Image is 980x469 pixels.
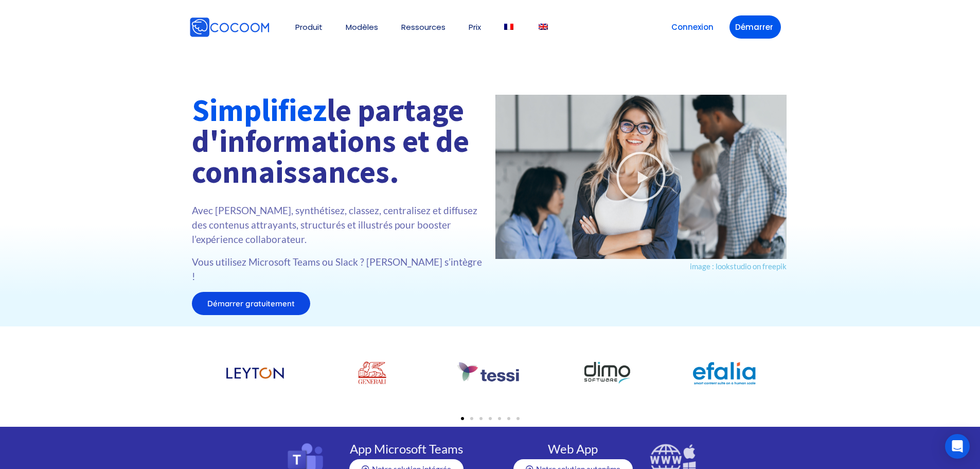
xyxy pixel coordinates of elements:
span: Go to slide 6 [507,417,510,420]
a: Prix [469,23,481,31]
img: Anglais [539,24,548,30]
h1: le partage d'informations et de connaissances. [192,95,485,187]
p: Vous utilisez Microsoft Teams ou Slack ? [PERSON_NAME] s’intègre ! [192,255,485,284]
img: Cocoom [272,27,272,27]
span: Go to slide 1 [461,417,464,420]
img: Cocoom [189,17,270,38]
a: Ressources [401,23,446,31]
a: image : lookstudio on freepik [690,262,787,271]
span: Go to slide 4 [489,417,492,420]
span: Démarrer gratuitement [207,300,295,307]
a: Modèles [346,23,378,31]
a: Démarrer gratuitement [192,292,310,315]
span: Go to slide 2 [470,417,473,420]
span: Go to slide 7 [516,417,520,420]
span: Go to slide 3 [479,417,483,420]
a: Démarrer [729,15,781,39]
p: Avec [PERSON_NAME], synthétisez, classez, centralisez et diffusez des contenus attrayants, struct... [192,203,485,247]
img: Français [504,24,513,30]
div: Open Intercom Messenger [945,434,970,459]
h4: App Microsoft Teams [339,443,474,455]
font: Simplifiez [192,91,327,129]
a: Produit [295,23,323,31]
h4: Web App [506,443,639,455]
a: Connexion [666,15,719,39]
span: Go to slide 5 [498,417,501,420]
